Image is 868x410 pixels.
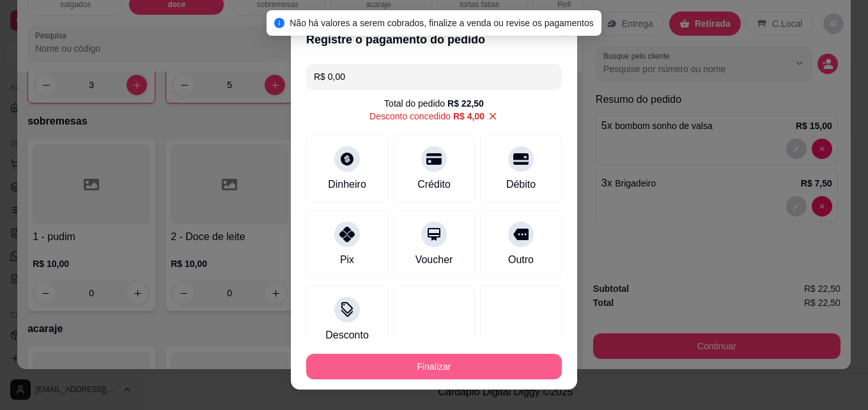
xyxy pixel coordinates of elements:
div: Voucher [415,252,453,268]
span: info-circle [274,18,284,28]
span: Não há valores a serem cobrados, finalize a venda ou revise os pagamentos [290,18,594,28]
div: Total do pedido [384,97,484,110]
div: R$ 22,50 [447,97,484,110]
div: Pix [340,252,354,268]
button: Finalizar [306,354,562,379]
input: Ex.: hambúrguer de cordeiro [314,64,554,89]
header: Registre o pagamento do pedido [291,20,577,59]
div: Desconto concedido [369,110,484,123]
div: R$ 4,00 [453,110,484,123]
div: Crédito [417,177,451,192]
div: Débito [506,177,536,192]
div: Desconto [325,328,369,343]
div: Dinheiro [328,177,366,192]
div: Outro [508,252,534,268]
